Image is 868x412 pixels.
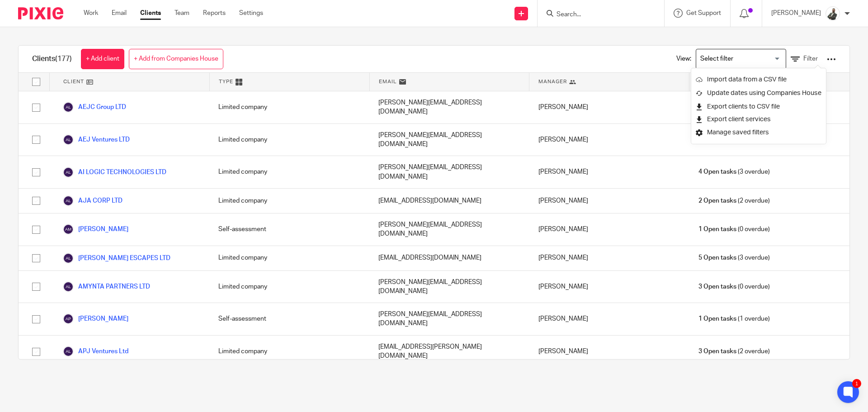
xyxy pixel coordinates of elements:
a: Email [112,9,127,18]
span: (0 overdue) [698,282,770,291]
a: [PERSON_NAME] [63,224,128,235]
span: (2 overdue) [698,347,770,356]
span: (3 overdue) [698,253,770,262]
img: svg%3E [63,195,74,206]
div: [PERSON_NAME][EMAIL_ADDRESS][DOMAIN_NAME] [369,124,529,156]
a: AMYNTA PARTNERS LTD [63,281,150,292]
input: Search for option [697,51,781,67]
div: [PERSON_NAME][EMAIL_ADDRESS][DOMAIN_NAME] [369,91,529,123]
span: (3 overdue) [698,167,770,176]
a: AI LOGIC TECHNOLOGIES LTD [63,167,166,178]
a: [PERSON_NAME] ESCAPES LTD [63,253,170,264]
div: [PERSON_NAME][EMAIL_ADDRESS][DOMAIN_NAME] [369,303,529,335]
a: Update dates using Companies House [696,86,821,100]
span: Type [219,78,233,85]
div: [PERSON_NAME] [529,336,689,368]
img: svg%3E [63,253,74,264]
span: Get Support [686,10,721,16]
a: + Add client [81,49,124,69]
div: [PERSON_NAME] [529,246,689,270]
a: AJA CORP LTD [63,195,123,206]
input: Select all [28,73,45,90]
span: Manager [538,78,567,85]
span: Client [63,78,84,85]
div: Self-assessment [209,303,369,335]
img: Pixie [18,7,63,19]
a: Clients [140,9,161,18]
img: svg%3E [63,281,74,292]
a: Import data from a CSV file [696,73,821,86]
img: AWPHOTO_EXPERTEYE_060.JPG [826,6,840,21]
a: AEJ Ventures LTD [63,134,130,145]
div: Self-assessment [209,213,369,246]
div: [PERSON_NAME] [529,156,689,188]
div: [EMAIL_ADDRESS][DOMAIN_NAME] [369,246,529,270]
div: [EMAIL_ADDRESS][DOMAIN_NAME] [369,189,529,213]
div: [PERSON_NAME] [529,189,689,213]
span: (2 overdue) [698,196,770,205]
div: [PERSON_NAME] [529,271,689,303]
h1: Clients [32,54,72,64]
div: View: [663,46,836,72]
img: svg%3E [63,134,74,145]
div: [PERSON_NAME] [529,124,689,156]
div: Limited company [209,336,369,368]
p: [PERSON_NAME] [771,9,821,18]
img: svg%3E [63,346,74,357]
span: Filter [803,56,818,62]
button: Export client services [696,114,771,126]
a: + Add from Companies House [129,49,223,69]
a: Work [84,9,98,18]
div: Limited company [209,246,369,270]
a: AEJC Group LTD [63,102,126,113]
div: Limited company [209,271,369,303]
a: Export clients to CSV file [696,100,821,114]
a: [PERSON_NAME] [63,313,128,324]
div: Limited company [209,91,369,123]
span: 1 Open tasks [698,314,736,323]
div: Limited company [209,124,369,156]
div: [EMAIL_ADDRESS][PERSON_NAME][DOMAIN_NAME] [369,336,529,368]
span: 3 Open tasks [698,282,736,291]
span: (0 overdue) [698,225,770,234]
span: 5 Open tasks [698,253,736,262]
div: [PERSON_NAME][EMAIL_ADDRESS][DOMAIN_NAME] [369,213,529,246]
div: [PERSON_NAME][EMAIL_ADDRESS][DOMAIN_NAME] [369,156,529,188]
span: 1 Open tasks [698,225,736,234]
input: Search [556,11,637,19]
img: svg%3E [63,102,74,113]
div: Limited company [209,189,369,213]
span: 4 Open tasks [698,167,736,176]
a: Reports [203,9,226,18]
div: 1 [852,379,861,388]
div: Search for option [696,49,786,69]
a: Manage saved filters [696,126,821,139]
img: svg%3E [63,167,74,178]
div: [PERSON_NAME][EMAIL_ADDRESS][DOMAIN_NAME] [369,271,529,303]
a: APJ Ventures Ltd [63,346,128,357]
span: (177) [55,55,72,62]
span: Email [379,78,397,85]
span: (1 overdue) [698,314,770,323]
img: svg%3E [63,224,74,235]
span: 3 Open tasks [698,347,736,356]
span: 2 Open tasks [698,196,736,205]
img: svg%3E [63,313,74,324]
a: Settings [239,9,263,18]
div: [PERSON_NAME] [529,213,689,246]
div: Limited company [209,156,369,188]
div: [PERSON_NAME] [529,91,689,123]
a: Team [175,9,189,18]
div: [PERSON_NAME] [529,303,689,335]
